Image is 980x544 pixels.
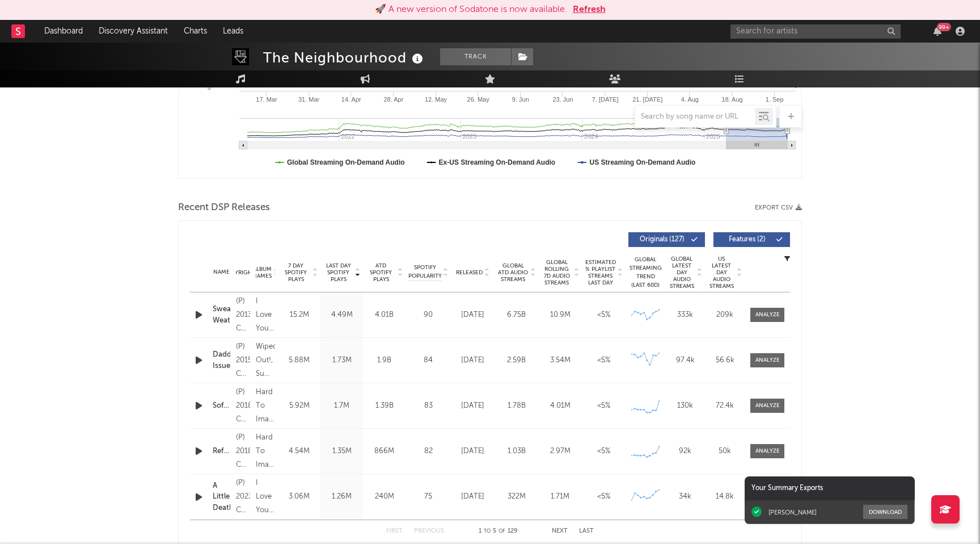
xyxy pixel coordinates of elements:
a: Sweater Weather [213,304,230,326]
div: 56.6k [708,355,742,366]
div: 99 + [937,23,951,31]
text: 0 [208,84,211,91]
text: US Streaming On-Demand Audio [589,158,695,166]
div: The Neighbourhood [263,48,426,67]
text: 7. [DATE] [592,96,619,103]
div: (P) 2013 Columbia Records, a Division of Sony Music Entertainment [236,295,250,336]
span: Features ( 2 ) [721,236,773,243]
div: 🚀 A new version of Sodatone is now available. [375,3,567,16]
button: Last [579,528,594,534]
div: Wiped Out!, Summer TikTok Hits 2023, TikTok Summer Party / Viral Hits [256,340,275,381]
div: 6.75B [497,309,535,321]
div: (P) 2018 Columbia Records, a Division of Sony Music Entertainment [236,431,250,472]
div: <5% [585,446,623,457]
div: 15.2M [281,309,318,321]
div: 5.88M [281,355,318,366]
div: 72.4k [708,400,742,412]
a: Leads [215,20,251,43]
button: 99+ [933,27,941,36]
span: Copyright [223,269,256,276]
div: 130k [668,400,702,412]
a: A Little Death [213,480,230,514]
div: 1.26M [323,491,360,503]
div: (P) 2023 Columbia Records, a division of Sony Music Entertainment [236,476,250,517]
div: 10.9M [541,309,579,321]
div: <5% [585,491,623,503]
div: 1 5 129 [467,525,529,538]
div: (P) 2015 Columbia Records, a Division of Sony Music Entertainment [236,340,250,381]
span: Album Names [252,266,272,279]
div: I Love You., Summer TikTok Hits 2023, Summer Viral Hits 2022, TikTok Summer Hits/Viral Songs, Vir... [256,295,275,336]
text: 31. Mar [298,96,320,103]
button: Export CSV [755,204,802,211]
div: <5% [585,309,623,321]
text: 12. May [425,96,447,103]
span: US Latest Day Audio Streams [708,256,735,290]
div: I Love You., I Love You. (10th Anniversary Edition), Thank You, [256,476,275,517]
div: [DATE] [454,446,492,457]
div: <5% [585,355,623,366]
div: (P) 2018 Columbia Records, a Division of Sony Music Entertainment [236,386,250,426]
div: 1.35M [323,446,360,457]
div: 90 [408,309,448,321]
span: Originals ( 127 ) [636,236,688,243]
div: 1.71M [541,491,579,503]
text: 17. Mar [256,96,277,103]
div: 97.4k [668,355,702,366]
span: 7 Day Spotify Plays [281,262,311,283]
span: to [484,529,491,534]
div: 5.92M [281,400,318,412]
div: 50k [708,446,742,457]
a: Discovery Assistant [91,20,176,43]
button: Previous [414,528,444,534]
div: 92k [668,446,702,457]
div: Name [213,268,230,277]
div: 1.9B [366,355,403,366]
div: 75 [408,491,448,503]
div: [DATE] [454,355,492,366]
text: 18. Aug [721,96,742,103]
a: Charts [176,20,215,43]
div: 34k [668,491,702,503]
text: Global Streaming On-Demand Audio [287,158,405,166]
div: Your Summary Exports [745,476,915,500]
button: Features(2) [713,232,790,247]
div: [DATE] [454,491,492,503]
a: Daddy Issues [213,349,230,371]
input: Search for artists [730,24,901,39]
button: Originals(127) [628,232,705,247]
button: Next [552,528,568,534]
div: 1.73M [323,355,360,366]
button: First [386,528,403,534]
a: Softcore [213,400,230,412]
div: [DATE] [454,400,492,412]
div: 83 [408,400,448,412]
div: Hard To Imagine The Neighbourhood Ever Changing, The Neighbourhood, Chill Summer 2023, Poolside V... [256,431,275,472]
div: 4.01M [541,400,579,412]
div: 240M [366,491,403,503]
div: 4.49M [323,309,360,321]
div: 14.8k [708,491,742,503]
span: Global Rolling 7D Audio Streams [541,259,572,286]
div: 4.54M [281,446,318,457]
text: 21. [DATE] [632,96,662,103]
text: 1. Sep [766,96,784,103]
div: [DATE] [454,309,492,321]
input: Search by song name or URL [635,112,755,122]
div: 82 [408,446,448,457]
span: Estimated % Playlist Streams Last Day [585,259,616,286]
span: Global ATD Audio Streams [497,262,529,283]
text: 4. Aug [681,96,699,103]
div: [PERSON_NAME] [768,508,817,516]
a: Dashboard [36,20,91,43]
span: Recent DSP Releases [178,201,270,215]
span: Released [456,269,483,276]
div: 3.06M [281,491,318,503]
div: 2.97M [541,446,579,457]
div: 209k [708,309,742,321]
div: 333k [668,309,702,321]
